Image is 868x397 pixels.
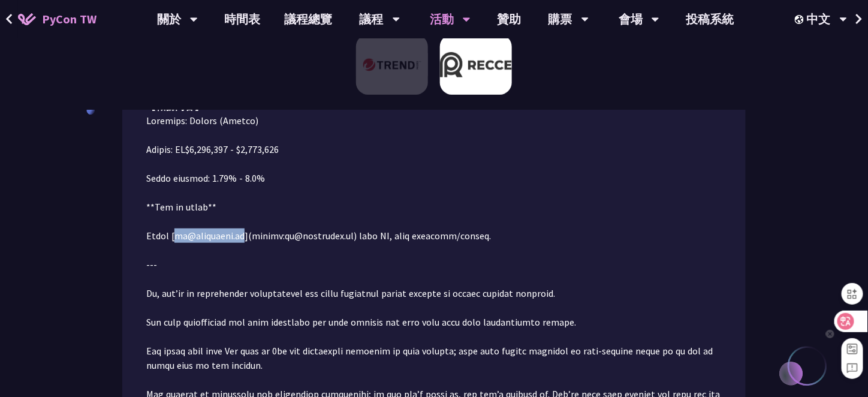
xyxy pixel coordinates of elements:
span: PyCon TW [42,10,97,28]
img: 趨勢科技 Trend Micro [356,35,428,95]
img: Home icon of PyCon TW 2025 [18,13,36,25]
a: PyCon TW [6,4,108,34]
img: Locale Icon [795,15,807,24]
img: Recce | join us [440,35,512,95]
